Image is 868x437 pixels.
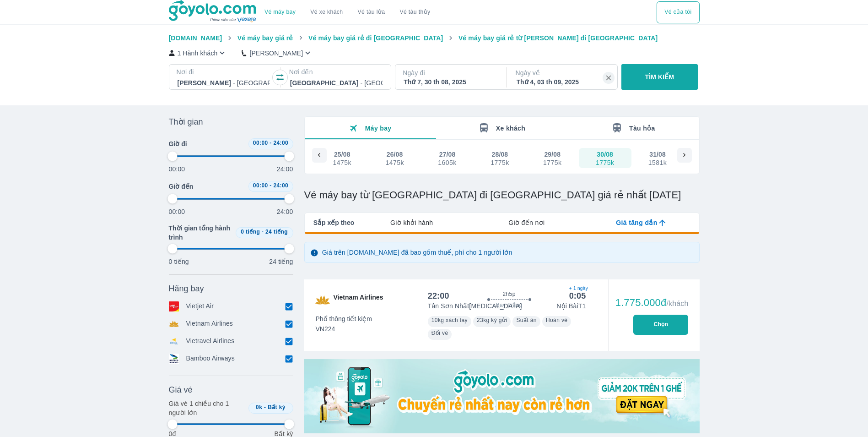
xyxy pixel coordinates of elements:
div: 31/08 [649,150,666,159]
p: Giá vé 1 chiều cho 1 người lớn [169,399,245,417]
span: - [270,182,271,189]
p: Vietjet Air [186,301,214,311]
p: Giá trên [DOMAIN_NAME] đã bao gồm thuế, phí cho 1 người lớn [322,248,512,257]
span: - [270,140,271,146]
span: Máy bay [365,125,392,132]
div: 1581k [648,159,667,166]
span: 24 tiếng [265,229,288,235]
button: 1 Hành khách [169,48,227,58]
div: 1775k [543,159,561,166]
p: 0 tiếng [169,257,189,266]
div: 1475k [385,159,404,166]
a: Vé tàu lửa [350,1,393,23]
div: 0:05 [569,290,586,301]
span: Giá vé [169,384,193,395]
p: 24:00 [277,164,293,174]
div: 26/08 [387,150,403,159]
div: 1605k [438,159,456,166]
span: Phổ thông tiết kiệm [316,314,372,323]
span: 24:00 [273,140,288,146]
span: Vé máy bay giá rẻ đi [GEOGRAPHIC_DATA] [308,34,443,42]
span: Bất kỳ [268,404,286,410]
span: Suất ăn [516,317,537,323]
a: Vé xe khách [310,9,343,16]
span: 00:00 [253,182,268,189]
div: 1775k [491,159,509,166]
h1: Vé máy bay từ [GEOGRAPHIC_DATA] đi [GEOGRAPHIC_DATA] giá rẻ nhất [DATE] [304,189,700,202]
span: 0k [256,404,262,410]
p: 24:00 [277,207,293,216]
p: 24 tiếng [269,257,293,266]
p: Nơi đến [289,67,383,76]
div: 1.775.000đ [615,297,689,308]
button: Vé tàu thủy [392,1,437,23]
button: TÌM KIẾM [621,64,698,90]
p: 1 Hành khách [178,49,218,58]
div: lab API tabs example [354,213,699,232]
p: Vietnam Airlines [186,319,233,329]
span: 00:00 [253,140,268,146]
span: Giá tăng dần [616,218,657,227]
span: Tàu hỏa [629,125,655,132]
span: Xe khách [496,125,525,132]
img: media-0 [304,359,700,433]
button: Chọn [633,315,688,335]
p: Bamboo Airways [186,354,235,364]
button: Vé của tôi [657,1,699,23]
div: choose transportation mode [257,1,437,23]
span: Vé máy bay giá rẻ [237,34,293,42]
span: Thời gian [169,116,203,127]
span: /khách [666,300,688,307]
span: - [262,229,264,235]
span: Giờ đến nơi [508,218,545,227]
span: 24:00 [273,182,288,189]
a: Vé máy bay [264,9,296,16]
div: 27/08 [439,150,456,159]
div: choose transportation mode [657,1,699,23]
span: 10kg xách tay [431,317,468,323]
p: 00:00 [169,207,185,216]
span: 2h5p [502,290,515,298]
p: 00:00 [169,164,185,174]
p: [PERSON_NAME] [249,49,303,58]
span: Sắp xếp theo [313,218,355,227]
div: 22:00 [428,290,449,301]
p: Vietravel Airlines [186,336,235,346]
span: - [264,404,266,410]
span: 0 tiếng [241,229,260,235]
div: 1475k [333,159,351,166]
span: + 1 ngày [569,285,586,292]
p: Ngày đi [403,68,497,77]
span: Hoàn vé [546,317,568,323]
div: 25/08 [334,150,350,159]
span: Giờ đến [169,182,194,191]
p: Ngày về [516,68,610,77]
img: VN [315,293,330,307]
p: TÌM KIẾM [645,72,674,82]
span: 23kg ký gửi [477,317,507,323]
span: Vé máy bay giá rẻ từ [PERSON_NAME] đi [GEOGRAPHIC_DATA] [458,34,658,42]
span: Hãng bay [169,283,204,294]
span: Thời gian tổng hành trình [169,224,232,242]
p: Nội Bài T1 [556,301,586,311]
span: Giờ khởi hành [390,218,433,227]
div: 1775k [596,159,614,166]
span: Giờ đi [169,139,187,148]
p: Tân Sơn Nhất [MEDICAL_DATA] [428,301,522,311]
span: Vietnam Airlines [334,293,383,307]
span: VN224 [316,324,372,333]
div: 29/08 [544,150,561,159]
p: Nơi đi [177,67,271,76]
nav: breadcrumb [169,33,700,43]
span: Đổi vé [431,330,448,336]
div: Thứ 7, 30 th 08, 2025 [404,77,496,87]
div: 30/08 [597,150,613,159]
span: [DOMAIN_NAME] [169,34,222,42]
div: 28/08 [492,150,508,159]
div: Thứ 4, 03 th 09, 2025 [517,77,609,87]
button: [PERSON_NAME] [242,48,313,58]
